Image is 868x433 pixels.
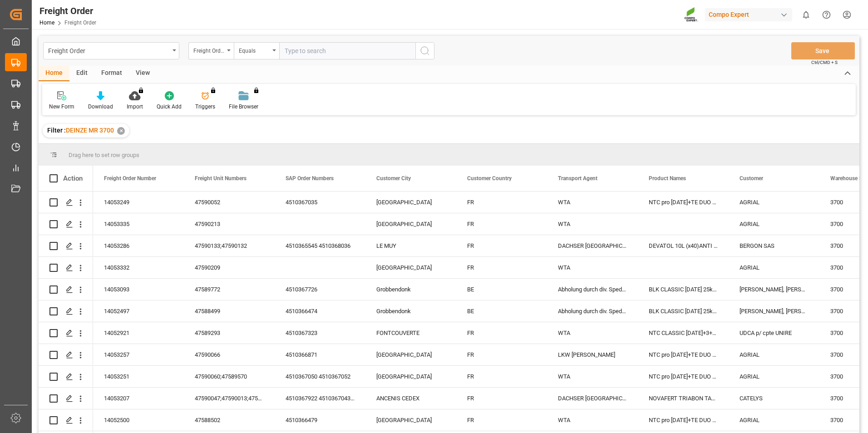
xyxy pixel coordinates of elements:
[195,175,247,182] span: Freight Unit Numbers
[39,388,93,409] div: Press SPACE to select this row.
[365,279,456,300] div: Grobbendonk
[39,235,93,257] div: Press SPACE to select this row.
[547,257,638,278] div: WTA
[39,366,93,388] div: Press SPACE to select this row.
[638,409,729,431] div: NTC pro [DATE]+TE DUO 600kg BB
[93,409,184,431] div: 14052500
[184,257,275,278] div: 47590209
[129,66,157,81] div: View
[275,344,365,365] div: 4510366871
[638,366,729,387] div: NTC pro [DATE]+TE DUO 600kg BB
[365,300,456,322] div: Grobbendonk
[729,235,819,256] div: BERGON SAS
[365,257,456,278] div: [GEOGRAPHIC_DATA]
[275,366,365,387] div: 4510367050 4510367052
[184,366,275,387] div: 47590060;47589570
[415,42,434,59] button: search button
[66,127,114,134] span: DEINZE MR 3700
[184,344,275,365] div: 47590066
[39,20,54,26] a: Home
[184,235,275,256] div: 47590133;47590132
[47,127,66,134] span: Filter :
[547,279,638,300] div: Abholung durch div. Spediteure
[456,235,547,256] div: FR
[684,7,699,23] img: Screenshot%202023-09-29%20at%2010.02.21.png_1712312052.png
[39,344,93,366] div: Press SPACE to select this row.
[729,192,819,213] div: AGRIAL
[184,213,275,235] div: 47590213
[188,42,234,59] button: open menu
[279,42,415,59] input: Type to search
[456,366,547,387] div: FR
[39,66,69,81] div: Home
[39,279,93,300] div: Press SPACE to select this row.
[93,213,184,235] div: 14053335
[117,127,125,135] div: ✕
[93,235,184,256] div: 14053286
[184,192,275,213] div: 47590052
[558,175,597,182] span: Transport Agent
[791,42,855,59] button: Save
[729,344,819,365] div: AGRIAL
[638,388,729,409] div: NOVAFERT TRIABON TABS 10KG (X45) FR,BNL;TRANSPORTBFL Speed SL (no B) 20L (x48) FR *PDALS Flo [DAT...
[547,322,638,344] div: WTA
[93,366,184,387] div: 14053251
[184,279,275,300] div: 47589772
[157,103,182,111] div: Quick Add
[48,44,169,56] div: Freight Order
[365,366,456,387] div: [GEOGRAPHIC_DATA]
[39,213,93,235] div: Press SPACE to select this row.
[365,192,456,213] div: [GEOGRAPHIC_DATA]
[275,279,365,300] div: 4510367726
[638,322,729,344] div: NTC CLASSIC [DATE]+3+TE 600kg BB
[39,322,93,344] div: Press SPACE to select this row.
[93,257,184,278] div: 14053332
[649,175,686,182] span: Product Names
[456,388,547,409] div: FR
[547,344,638,365] div: LKW [PERSON_NAME]
[365,322,456,344] div: FONTCOUVERTE
[39,257,93,279] div: Press SPACE to select this row.
[239,44,270,55] div: Equals
[93,279,184,300] div: 14053093
[811,59,838,66] span: Ctrl/CMD + S
[93,192,184,213] div: 14053249
[69,66,94,81] div: Edit
[365,213,456,235] div: [GEOGRAPHIC_DATA]
[638,235,729,256] div: DEVATOL 10L (x40)ANTI LIMACES (FERRAMOL) 4x5kg (x18);SPRUZIT EC 5L (x36);SPRUZIT EC PRO 12x1L;Tra...
[729,388,819,409] div: CATELYS
[184,322,275,344] div: 47589293
[729,409,819,431] div: AGRIAL
[816,5,837,25] button: Help Center
[547,192,638,213] div: WTA
[547,213,638,235] div: WTA
[39,192,93,213] div: Press SPACE to select this row.
[275,322,365,344] div: 4510367323
[88,103,113,111] div: Download
[365,388,456,409] div: ANCENIS CEDEX
[638,279,729,300] div: BLK CLASSIC [DATE] 25kg(x40)D,EN,PL,FNL
[93,322,184,344] div: 14052921
[193,44,224,55] div: Freight Order Number
[365,409,456,431] div: [GEOGRAPHIC_DATA]
[376,175,411,182] span: Customer City
[456,300,547,322] div: BE
[63,174,83,182] div: Action
[456,213,547,235] div: FR
[234,42,279,59] button: open menu
[729,366,819,387] div: AGRIAL
[740,175,763,182] span: Customer
[547,300,638,322] div: Abholung durch div. Spediteure
[729,279,819,300] div: [PERSON_NAME], [PERSON_NAME] & Co N.V.
[49,103,74,111] div: New Form
[365,344,456,365] div: [GEOGRAPHIC_DATA]
[275,235,365,256] div: 4510365545 4510368036
[729,322,819,344] div: UDCA p/ cpte UNIRE
[275,409,365,431] div: 4510366479
[286,175,334,182] span: SAP Order Numbers
[69,152,139,158] span: Drag here to set row groups
[729,257,819,278] div: AGRIAL
[456,344,547,365] div: FR
[456,409,547,431] div: FR
[184,409,275,431] div: 47588502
